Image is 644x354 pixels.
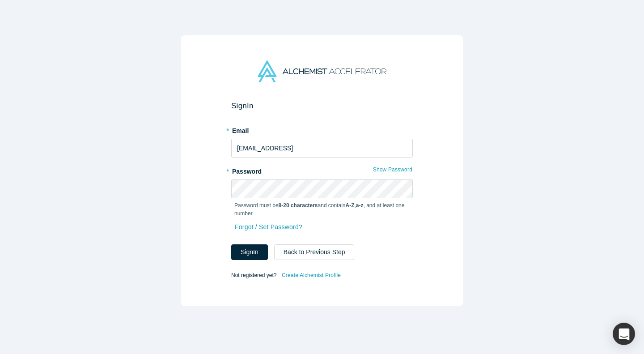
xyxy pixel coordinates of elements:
label: Email [231,123,413,136]
h2: Sign In [231,101,413,111]
span: Not registered yet? [231,272,276,278]
button: Back to Previous Step [274,244,355,260]
a: Create Alchemist Profile [281,269,341,281]
button: SignIn [231,244,268,260]
strong: 8-20 characters [279,202,318,209]
strong: A-Z [346,202,355,209]
strong: a-z [356,202,364,209]
a: Forgot / Set Password? [234,219,303,235]
p: Password must be and contain , , and at least one number. [234,201,410,218]
button: Show Password [373,164,413,175]
img: Alchemist Accelerator Logo [258,60,386,82]
label: Password [231,164,413,176]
